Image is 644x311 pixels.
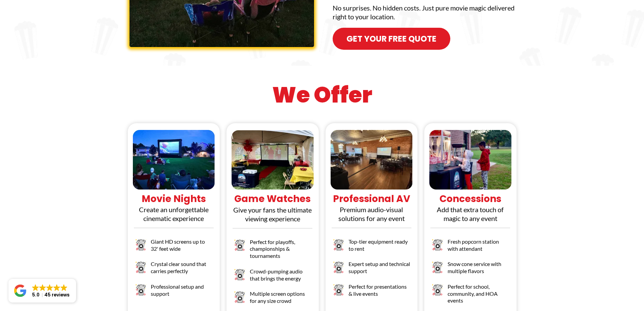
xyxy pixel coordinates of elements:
[233,239,246,252] img: Image
[349,283,411,297] h2: Perfect for presentations & live events
[228,205,317,214] p: Give your fans the ultimate
[333,28,450,50] a: Get your Free Quote
[135,283,148,296] img: Image
[228,214,317,223] p: viewing experience
[448,238,510,252] h2: Fresh popcorn station with attendant
[327,214,416,223] p: solutions for any event
[426,214,515,223] p: magic to any event
[129,214,218,223] p: cinematic experience
[431,238,444,251] img: Image
[250,239,312,260] h2: Perfect for playoffs, championships & tournaments
[250,290,312,305] h2: Multiple screen options for any size crowd
[349,238,411,252] h2: Top-tier equipment ready to rent
[151,261,213,275] h2: Crystal clear sound that carries perfectly
[332,261,345,274] img: Image
[327,193,416,205] h1: Professional AV
[233,268,246,281] img: Image
[250,268,312,282] h2: Crowd-pumping audio that brings the energy
[333,3,518,21] p: No surprises. No hidden costs. Just pure movie magic delivered right to your location.
[233,290,246,304] img: Image
[448,283,510,304] h2: Perfect for school, community, and HOA events
[151,238,213,252] h2: Giant HD screens up to 32' feet wide
[332,238,345,251] img: Image
[431,283,444,296] img: Image
[349,261,411,275] h2: Expert setup and technical support
[228,193,317,205] h1: Game Watches
[135,261,148,274] img: Image
[135,238,148,251] img: Image
[126,81,518,110] h1: We Offer
[332,283,345,296] img: Image
[426,193,515,205] h1: Concessions
[431,261,444,274] img: Image
[347,33,436,45] span: Get your Free Quote
[426,205,515,214] p: Add that extra touch of
[129,193,218,205] h1: Movie Nights
[8,279,76,303] a: Close GoogleGoogleGoogleGoogleGoogle 5.045 reviews
[151,283,213,297] h2: Professional setup and support
[327,205,416,214] p: Premium audio-visual
[129,205,218,214] p: Create an unforgettable
[448,261,510,275] h2: Snow cone service with multiple flavors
